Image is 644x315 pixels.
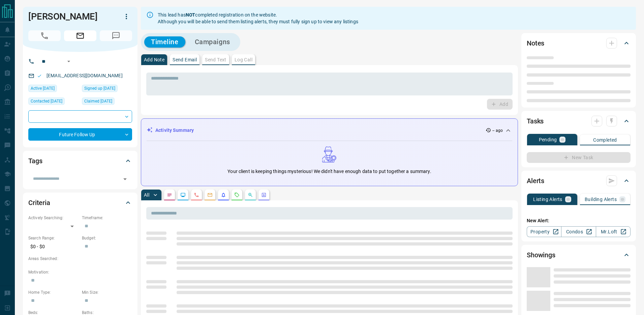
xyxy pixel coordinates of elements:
svg: Lead Browsing Activity [180,192,186,198]
p: Motivation: [28,269,132,275]
span: Email [64,30,96,41]
div: Activity Summary-- ago [147,124,512,137]
p: $0 - $0 [28,241,79,252]
p: Home Type: [28,289,79,295]
p: Actively Searching: [28,215,79,221]
p: Pending [539,137,557,142]
svg: Emails [207,192,213,198]
p: Add Note [144,57,164,62]
svg: Agent Actions [261,192,267,198]
div: This lead has completed registration on the website. Although you will be able to send them listi... [158,9,358,28]
p: All [144,193,149,197]
p: Completed [593,138,617,142]
p: Send Email [173,57,197,62]
svg: Opportunities [248,192,253,198]
span: No Number [28,30,61,41]
div: Alerts [527,173,631,189]
p: Timeframe: [82,215,132,221]
a: [EMAIL_ADDRESS][DOMAIN_NAME] [47,73,123,78]
span: Signed up [DATE] [84,85,115,92]
span: Contacted [DATE] [31,98,62,105]
a: Mr.Loft [596,226,631,237]
h2: Tasks [527,116,544,126]
svg: Listing Alerts [221,192,226,198]
h1: [PERSON_NAME] [28,11,111,22]
div: Tags [28,153,132,169]
div: Notes [527,35,631,51]
h2: Alerts [527,175,544,186]
span: Claimed [DATE] [84,98,112,105]
strong: NOT [186,12,195,18]
h2: Showings [527,250,555,260]
h2: Criteria [28,197,50,208]
div: Wed Apr 12 2023 [82,85,132,94]
div: Tasks [527,113,631,129]
svg: Email Valid [37,74,42,78]
button: Open [120,174,130,184]
span: No Number [100,30,132,41]
button: Campaigns [188,36,237,48]
p: Activity Summary [155,127,194,134]
button: Open [65,57,73,65]
div: Showings [527,247,631,263]
h2: Notes [527,38,544,49]
div: Wed Apr 12 2023 [28,85,79,94]
svg: Requests [234,192,240,198]
svg: Calls [194,192,199,198]
p: Your client is keeping things mysterious! We didn't have enough data to put together a summary. [227,168,431,175]
h2: Tags [28,155,42,166]
p: Listing Alerts [533,197,562,202]
div: Criteria [28,195,132,211]
p: New Alert: [527,217,631,224]
p: Search Range: [28,235,79,241]
span: Active [DATE] [31,85,55,92]
a: Condos [561,226,596,237]
p: Building Alerts [585,197,617,202]
p: Min Size: [82,289,132,295]
button: Timeline [144,36,185,48]
p: Areas Searched: [28,256,132,262]
p: -- ago [492,127,503,134]
svg: Notes [167,192,172,198]
div: Future Follow Up [28,128,132,141]
a: Property [527,226,561,237]
p: Budget: [82,235,132,241]
div: Sat Apr 15 2023 [28,97,79,107]
div: Wed Apr 12 2023 [82,97,132,107]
